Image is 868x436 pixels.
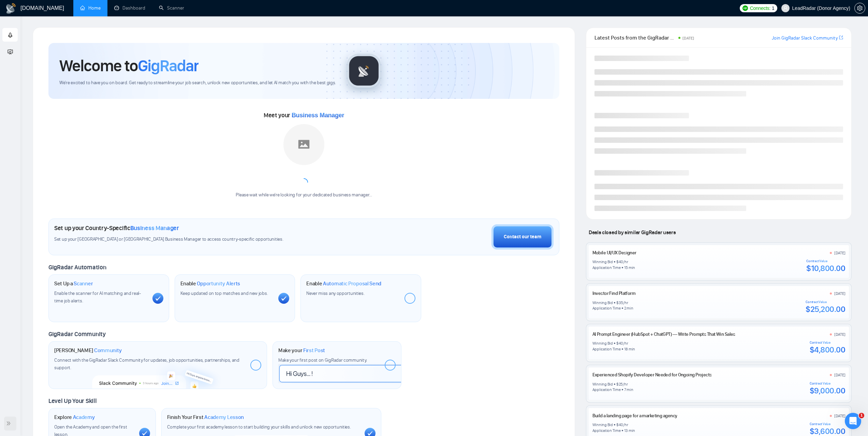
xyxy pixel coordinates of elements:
div: $ [616,381,619,387]
div: Contract Value [810,381,845,386]
span: 1 [859,413,864,418]
span: Opportunity Alerts [197,280,240,287]
div: 40 [619,341,623,346]
div: 40 [619,422,623,427]
div: $25,200.00 [806,304,845,314]
li: Getting Started [2,28,18,42]
button: Contact our team [491,224,554,250]
div: /hr [623,259,628,265]
div: Winning Bid [592,341,613,346]
span: Level Up Your Skill [48,397,97,405]
div: $ [616,259,619,265]
div: Contract Value [806,259,845,263]
div: 2 min [624,305,633,311]
div: Contract Value [810,422,845,426]
span: Keep updated on top matches and new jobs. [180,290,268,296]
span: GigRadar [138,56,198,76]
div: /hr [623,341,628,346]
h1: Enable [306,280,381,287]
span: loading [299,177,309,187]
div: /hr [623,300,628,305]
img: slackcommunity-bg.png [92,358,223,389]
span: Automatic Proposal Send [323,280,381,287]
span: Deals closed by similar GigRadar users [586,226,678,238]
span: fund-projection-screen [8,45,13,58]
div: Winning Bid [592,422,613,427]
span: Connect with the GigRadar Slack Community for updates, job opportunities, partnerships, and support. [54,357,239,371]
div: Please wait while we're looking for your dedicated business manager... [232,192,376,198]
div: Application Time [592,428,621,433]
a: export [839,34,843,41]
h1: Make your [278,347,325,354]
iframe: Intercom live chat [845,413,861,429]
span: Academy [8,48,35,54]
span: Academy [73,414,95,421]
span: Latest Posts from the GigRadar Community [594,33,676,42]
h1: Set Up a [54,280,93,287]
img: upwork-logo.png [742,5,748,11]
a: Experienced Shopify Developer Needed for Ongoing Projects [592,372,712,378]
span: Set up your [GEOGRAPHIC_DATA] or [GEOGRAPHIC_DATA] Business Manager to access country-specific op... [54,236,354,243]
span: Academy Lesson [204,414,244,421]
div: 13 min [624,428,635,433]
span: Business Manager [292,112,344,119]
span: 1 [772,4,775,12]
a: Join GigRadar Slack Community [772,34,838,42]
div: [DATE] [834,250,845,256]
div: [DATE] [834,332,845,337]
div: 7 min [624,387,633,392]
button: setting [854,3,865,14]
div: [DATE] [834,372,845,378]
div: /hr [623,422,628,427]
span: Enable the scanner for AI matching and real-time job alerts. [54,290,141,304]
span: Complete your first academy lesson to start building your skills and unlock new opportunities. [167,424,351,430]
span: Community [94,347,122,354]
h1: Explore [54,414,95,421]
div: Winning Bid [592,300,613,305]
a: searchScanner [159,5,184,11]
span: GigRadar Community [48,330,106,338]
span: Meet your [264,111,344,119]
span: [DATE] [682,36,694,41]
h1: Set up your Country-Specific [54,224,179,232]
div: $ [616,300,619,305]
div: 35 [619,300,623,305]
div: $ [616,341,619,346]
div: [DATE] [834,413,845,419]
div: 40 [619,259,623,265]
div: $9,000.00 [810,386,845,396]
span: We're excited to have you on board. Get ready to streamline your job search, unlock new opportuni... [59,80,336,86]
div: Winning Bid [592,381,613,387]
div: Application Time [592,346,621,352]
h1: Enable [180,280,240,287]
img: placeholder.png [283,124,324,165]
div: /hr [623,381,628,387]
div: $4,800.00 [810,345,845,355]
span: First Post [303,347,325,354]
div: Contract Value [806,300,845,304]
div: 15 min [624,265,635,270]
a: Build a landing page for a marketing agency [592,413,677,419]
div: 25 [619,381,623,387]
span: rocket [8,28,13,42]
a: Mobile UI/UX Designer [592,250,636,256]
h1: Finish Your First [167,414,244,421]
span: Business Manager [130,224,179,232]
div: $ [616,422,619,427]
div: Application Time [592,305,621,311]
a: setting [854,5,865,11]
div: 18 min [624,346,635,352]
div: Application Time [592,387,621,392]
div: $10,800.00 [806,263,845,273]
span: export [839,35,843,40]
div: Contact our team [504,233,541,241]
span: Never miss any opportunities. [306,290,364,296]
h1: [PERSON_NAME] [54,347,122,354]
h1: Welcome to [59,56,198,76]
a: AI Prompt Engineer (HubSpot + ChatGPT) — Write Prompts That Win Sales [592,331,735,337]
a: dashboardDashboard [114,5,145,11]
img: gigradar-logo.png [347,54,381,88]
span: Make your first post on GigRadar community. [278,357,367,363]
span: GigRadar Automation [48,264,106,271]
